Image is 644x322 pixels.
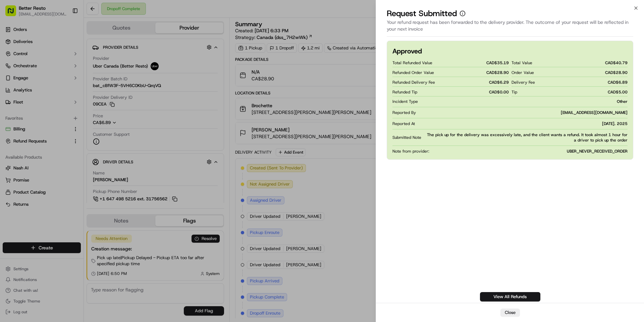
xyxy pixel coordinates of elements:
[30,64,110,71] div: Start new chat
[387,19,633,37] div: Your refund request has been forwarded to the delivery provider. The outcome of your request will...
[21,104,49,110] span: Regen Pajulas
[7,7,20,20] img: Nash
[392,46,422,56] h2: Approved
[512,60,532,66] span: Total Value
[392,110,416,115] span: Reported By
[54,104,68,110] span: [DATE]
[480,292,540,301] a: View All Refunds
[387,8,457,19] p: Request Submitted
[608,89,628,95] span: CAD$ 5.00
[7,27,122,38] p: Welcome 👋
[57,151,62,156] div: 💻
[30,71,92,76] div: We're available if you need us!
[13,150,51,157] span: Knowledge Base
[605,60,628,66] span: CAD$ 40.79
[392,149,429,154] span: Note from provider:
[114,66,122,74] button: Start new chat
[392,89,417,95] span: Refunded Tip
[63,150,108,157] span: API Documentation
[26,122,40,128] span: [DATE]
[54,148,110,160] a: 💻API Documentation
[561,110,628,115] span: [EMAIL_ADDRESS][DOMAIN_NAME]
[392,135,421,140] span: Submitted Note
[512,80,535,85] span: Delivery Fee
[512,70,534,75] span: Order Value
[486,60,509,66] span: CAD$ 35.19
[4,148,54,160] a: 📗Knowledge Base
[392,99,418,104] span: Incident Type
[486,70,509,75] span: CAD$ 28.90
[392,80,435,85] span: Refunded Delivery Fee
[67,167,81,172] span: Pylon
[50,104,53,110] span: •
[7,87,45,93] div: Past conversations
[104,86,122,94] button: See all
[608,80,628,85] span: CAD$ 6.89
[7,98,17,109] img: Regen Pajulas
[512,89,517,95] span: Tip
[567,149,628,154] span: UBER_NEVER_RECEIVED_ORDER
[47,166,81,172] a: Powered byPylon
[602,121,628,126] span: [DATE]. 2025
[392,60,432,66] span: Total Refunded Value
[7,151,12,156] div: 📗
[489,89,509,95] span: CAD$ 0.00
[7,64,19,76] img: 1736555255976-a54dd68f-1ca7-489b-9aae-adbdc363a1c4
[605,70,628,75] span: CAD$ 28.90
[392,70,434,75] span: Refunded Order Value
[13,105,19,110] img: 1736555255976-a54dd68f-1ca7-489b-9aae-adbdc363a1c4
[489,80,509,85] span: CAD$ 6.29
[392,121,415,126] span: Reported At
[17,43,121,50] input: Got a question? Start typing here...
[14,64,26,76] img: 1738778727109-b901c2ba-d612-49f7-a14d-d897ce62d23f
[22,122,24,128] span: •
[617,99,628,104] span: Other
[500,309,520,317] button: Close
[424,132,628,143] span: The pick up for the delivery was excessively late, and the client wants a refund. It took almost ...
